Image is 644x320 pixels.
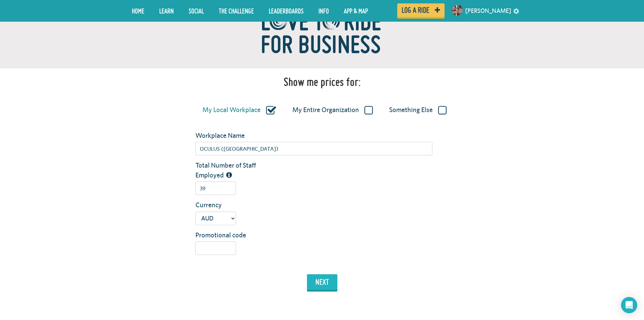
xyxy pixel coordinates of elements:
[284,75,361,89] h1: Show me prices for:
[202,106,276,114] label: My Local Workplace
[397,3,445,17] a: Log a ride
[389,106,447,114] label: Something Else
[513,7,519,14] a: settings drop down toggle
[307,274,337,290] button: next
[154,2,179,19] a: LEARN
[264,2,309,19] a: Leaderboards
[452,5,463,16] img: Small navigation user avatar
[184,2,209,19] a: Social
[339,2,373,19] a: App & Map
[621,297,637,313] div: Open Intercom Messenger
[313,2,334,19] a: Info
[465,3,511,19] a: [PERSON_NAME]
[292,106,373,114] label: My Entire Organization
[190,131,273,141] label: Workplace Name
[127,2,149,19] a: Home
[190,161,273,180] label: Total Number of Staff Employed
[402,7,429,13] span: Log a ride
[190,230,273,240] label: Promotional code
[190,200,273,210] label: Currency
[214,2,259,19] a: The Challenge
